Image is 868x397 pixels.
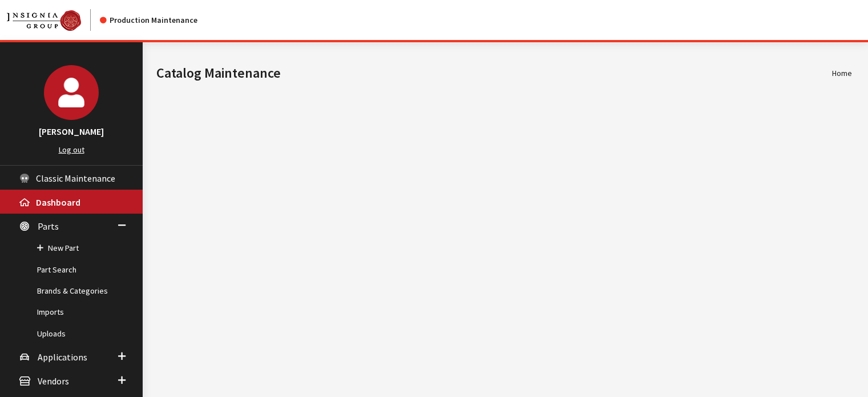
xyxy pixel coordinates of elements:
img: Kirsten Dart [44,65,99,120]
span: Applications [38,351,87,363]
h1: Catalog Maintenance [156,63,832,83]
h3: [PERSON_NAME] [11,125,131,138]
img: Catalog Maintenance [7,10,81,31]
span: Dashboard [36,197,80,208]
span: Parts [38,220,59,232]
span: Vendors [38,375,69,387]
div: Production Maintenance [100,14,197,26]
li: Home [832,67,852,79]
span: Classic Maintenance [36,173,115,184]
a: Log out [59,145,84,155]
a: Insignia Group logo [7,9,100,31]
